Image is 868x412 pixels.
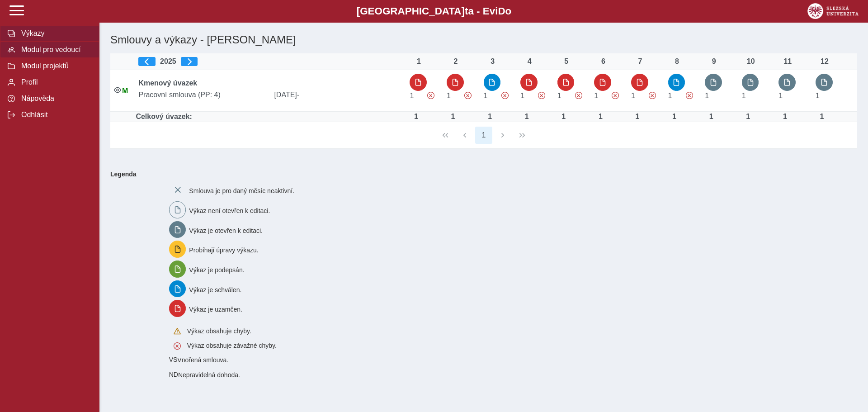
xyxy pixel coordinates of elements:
div: 6 [594,57,612,66]
div: Úvazek : 8 h / den. 40 h / týden. [481,113,499,121]
span: Výkaz obsahuje závažné chyby. [501,92,509,99]
div: 1 [410,57,428,66]
button: 1 [475,127,492,144]
span: Úvazek : 8 h / den. 40 h / týden. [484,92,488,99]
span: Výkaz obsahuje závažné chyby. [464,92,472,99]
span: Výkaz obsahuje závažné chyby. [649,92,656,99]
span: Úvazek : 8 h / den. 40 h / týden. [742,92,746,99]
div: Úvazek : 8 h / den. 40 h / týden. [813,113,831,121]
span: Nepravidelná dohoda. [178,371,240,379]
span: Úvazek : 8 h / den. 40 h / týden. [705,92,709,99]
span: Úvazek : 8 h / den. 40 h / týden. [816,92,820,99]
span: Výkaz je otevřen k editaci. [189,227,263,234]
div: Úvazek : 8 h / den. 40 h / týden. [739,113,757,121]
span: Výkaz obsahuje chyby. [187,327,251,335]
div: Úvazek : 8 h / den. 40 h / týden. [407,113,425,121]
span: Pracovní smlouva (PP: 4) [135,91,270,99]
span: Výkaz obsahuje závažné chyby. [686,92,693,99]
h1: Smlouvy a výkazy - [PERSON_NAME] [107,30,735,50]
span: Výkaz obsahuje závažné chyby. [575,92,582,99]
td: Celkový úvazek: [135,112,406,122]
span: Smlouva vnořená do kmene [169,371,178,378]
span: Úvazek : 8 h / den. 40 h / týden. [631,92,635,99]
span: Výkaz obsahuje závažné chyby. [187,342,277,349]
div: 2025 [138,57,402,66]
span: Úvazek : 8 h / den. 40 h / týden. [778,92,783,99]
span: t [465,5,468,17]
div: Úvazek : 8 h / den. 40 h / týden. [518,113,536,121]
span: Výkaz je schválen. [189,286,241,293]
span: D [498,5,505,17]
div: Úvazek : 8 h / den. 40 h / týden. [776,113,794,121]
span: Úvazek : 8 h / den. 40 h / týden. [668,92,672,99]
span: Úvazek : 8 h / den. 40 h / týden. [447,92,451,99]
span: o [505,5,512,17]
b: Legenda [107,167,854,181]
div: 2 [447,57,465,66]
div: 4 [520,57,538,66]
span: Smlouva vnořená do kmene [169,356,178,363]
div: Úvazek : 8 h / den. 40 h / týden. [444,113,462,121]
span: Údaje souhlasí s údaji v Magionu [122,87,128,95]
div: 8 [668,57,686,66]
div: 9 [705,57,723,66]
span: Modul projektů [19,62,92,70]
span: Profil [19,78,92,86]
span: Úvazek : 8 h / den. 40 h / týden. [594,92,598,99]
div: 7 [631,57,649,66]
span: Výkaz je podepsán. [189,266,244,274]
div: 3 [484,57,502,66]
span: Výkaz obsahuje závažné chyby. [612,92,619,99]
b: [GEOGRAPHIC_DATA] a - Evi [27,5,841,17]
span: Úvazek : 8 h / den. 40 h / týden. [410,92,414,99]
span: Modul pro vedoucí [19,46,92,54]
span: Úvazek : 8 h / den. 40 h / týden. [520,92,524,99]
span: Výkaz není otevřen k editaci. [189,207,270,214]
div: 12 [816,57,834,66]
span: Probíhají úpravy výkazu. [189,246,258,254]
span: [DATE] [270,91,406,99]
div: Úvazek : 8 h / den. 40 h / týden. [702,113,720,121]
span: Výkaz obsahuje závažné chyby. [427,92,434,99]
span: Výkazy [19,29,92,38]
img: logo_web_su.png [807,3,859,19]
div: Úvazek : 8 h / den. 40 h / týden. [591,113,609,121]
div: Úvazek : 8 h / den. 40 h / týden. [665,113,684,121]
span: Výkaz obsahuje závažné chyby. [538,92,545,99]
b: Kmenový úvazek [138,79,197,87]
span: Výkaz je uzamčen. [189,306,242,313]
span: - [297,91,299,99]
span: Vnořená smlouva. [177,356,228,364]
div: Úvazek : 8 h / den. 40 h / týden. [555,113,573,121]
i: Smlouva je aktivní [114,86,121,94]
div: 11 [778,57,797,66]
div: 10 [742,57,760,66]
span: Smlouva je pro daný měsíc neaktivní. [189,187,294,194]
div: Úvazek : 8 h / den. 40 h / týden. [628,113,646,121]
span: Úvazek : 8 h / den. 40 h / týden. [557,92,561,99]
span: Nápověda [19,95,92,103]
div: 5 [557,57,576,66]
span: Odhlásit [19,111,92,119]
